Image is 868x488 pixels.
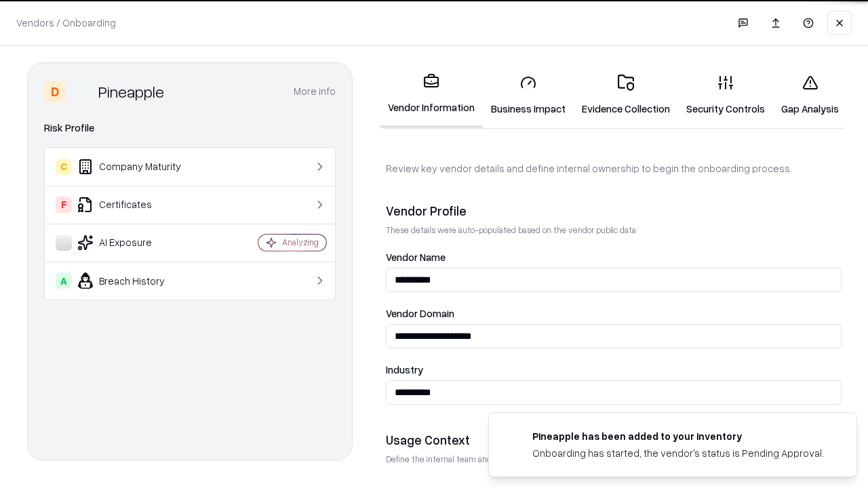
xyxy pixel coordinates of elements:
[483,64,574,127] a: Business Impact
[386,161,842,176] p: Review key vendor details and define internal ownership to begin the onboarding process.
[282,237,319,248] div: Analyzing
[294,79,336,104] button: More info
[386,224,842,236] p: These details were auto-populated based on the vendor public data
[678,64,773,127] a: Security Controls
[56,272,72,289] div: A
[44,120,336,136] div: Risk Profile
[56,235,218,251] div: AI Exposure
[56,197,72,213] div: F
[505,429,521,445] img: pineappleenergy.com
[532,446,824,460] div: Onboarding has started, the vendor's status is Pending Approval.
[386,252,842,262] label: Vendor Name
[56,159,218,175] div: Company Maturity
[386,203,842,219] div: Vendor Profile
[386,308,842,319] label: Vendor Domain
[56,159,72,175] div: C
[386,432,842,448] div: Usage Context
[71,81,93,102] img: Pineapple
[56,272,218,289] div: Breach History
[386,365,842,375] label: Industry
[16,16,116,30] p: Vendors / Onboarding
[98,81,164,102] div: Pineapple
[532,429,824,443] div: Pineapple has been added to your inventory
[773,64,847,127] a: Gap Analysis
[44,81,66,102] div: D
[386,453,842,465] p: Define the internal team and reason for using this vendor. This helps assess business relevance a...
[56,197,218,213] div: Certificates
[574,64,678,127] a: Evidence Collection
[380,62,483,128] a: Vendor Information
